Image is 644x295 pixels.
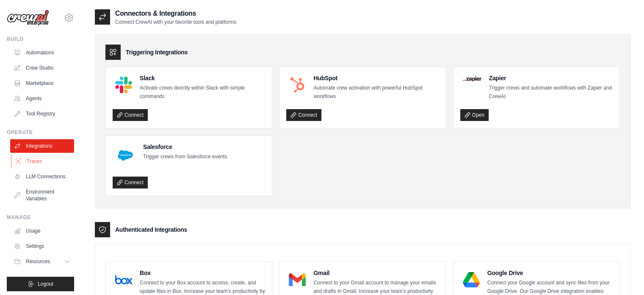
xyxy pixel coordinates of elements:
[289,271,306,288] img: Gmail Logo
[489,84,613,101] p: Trigger crews and automate workflows with Zapier and CrewAI
[10,170,74,183] a: LLM Connections
[313,269,439,277] h4: Gmail
[10,239,74,253] a: Settings
[10,92,74,105] a: Agents
[115,271,132,288] img: Box Logo
[11,155,75,168] a: Traces
[7,36,74,42] div: Build
[115,76,132,93] img: Slack Logo
[113,109,148,121] a: Connect
[10,107,74,121] a: Tool Registry
[463,76,481,81] img: Zapier Logo
[143,143,227,151] h4: Salesforce
[115,19,236,25] p: Connect CrewAI with your favorite tools and platforms
[10,76,74,90] a: Marketplace
[489,74,613,82] h4: Zapier
[7,277,74,291] button: Logout
[143,153,227,161] p: Trigger crews from Salesforce events
[7,10,49,26] img: Logo
[10,255,74,268] button: Resources
[487,269,613,277] h4: Google Drive
[10,224,74,238] a: Usage
[115,225,187,234] h3: Authenticated Integrations
[463,271,480,288] img: Google Drive Logo
[115,8,236,19] h2: Connectors & Integrations
[126,48,188,56] h3: Triggering Integrations
[115,145,135,166] img: Salesforce Logo
[10,46,74,59] a: Automations
[38,281,53,287] span: Logout
[7,214,74,221] div: Manage
[113,177,148,188] a: Connect
[460,109,489,121] a: Open
[140,269,265,277] h4: Box
[10,61,74,75] a: Crew Studio
[7,129,74,136] div: Operate
[140,74,265,82] h4: Slack
[286,109,321,121] a: Connect
[10,139,74,153] a: Integrations
[140,84,265,101] p: Activate crews directly within Slack with simple commands
[26,258,50,265] span: Resources
[289,76,306,93] img: HubSpot Logo
[313,84,439,101] p: Automate crew activation with powerful HubSpot workflows
[313,74,439,82] h4: HubSpot
[10,185,74,205] a: Environment Variables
